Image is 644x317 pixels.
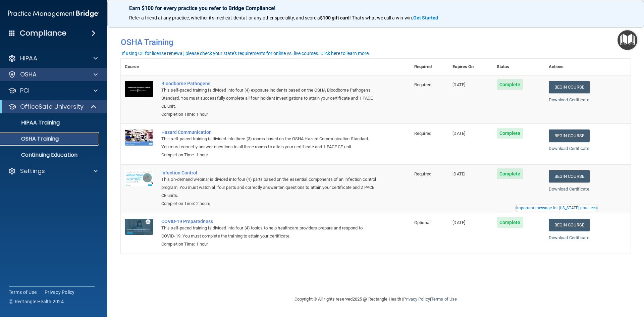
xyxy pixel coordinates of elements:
th: Course [121,59,157,75]
a: Terms of Use [9,289,37,296]
a: Download Certificate [549,146,589,151]
span: [DATE] [452,171,465,176]
span: [DATE] [452,82,465,87]
div: Completion Time: 1 hour [161,110,377,118]
a: OfficeSafe University [8,103,97,111]
strong: Get Started [413,15,438,20]
p: PCI [20,87,30,95]
p: Settings [20,167,45,175]
a: Begin Course [549,81,590,93]
span: Ⓒ Rectangle Health 2024 [9,298,64,305]
p: OSHA Training [4,136,59,142]
a: PCI [8,87,98,95]
th: Status [493,59,545,75]
a: Download Certificate [549,235,589,240]
a: Privacy Policy [403,297,430,302]
a: Infection Control [161,170,377,175]
span: [DATE] [452,220,465,225]
th: Required [410,59,448,75]
th: Expires On [448,59,492,75]
strong: $100 gift card [320,15,350,20]
div: Completion Time: 1 hour [161,151,377,159]
a: Download Certificate [549,97,589,102]
div: This self-paced training is divided into four (4) topics to help healthcare providers prepare and... [161,224,377,240]
a: Get Started [413,15,439,20]
span: Optional [414,220,430,225]
p: HIPAA Training [4,119,60,126]
p: Continuing Education [4,152,96,158]
button: Open Resource Center [618,30,637,50]
a: Bloodborne Pathogens [161,81,377,86]
div: Copyright © All rights reserved 2025 @ Rectangle Health | | [253,288,498,310]
p: OfficeSafe University [20,103,84,111]
a: Download Certificate [549,187,589,192]
div: Completion Time: 2 hours [161,200,377,208]
span: Complete [497,128,523,139]
span: Complete [497,217,523,228]
div: If using CE for license renewal, please check your state's requirements for online vs. live cours... [122,51,370,56]
p: HIPAA [20,54,37,62]
div: This self-paced training is divided into four (4) exposure incidents based on the OSHA Bloodborne... [161,86,377,110]
a: Begin Course [549,219,590,231]
span: Required [414,82,431,87]
div: This self-paced training is divided into three (3) rooms based on the OSHA Hazard Communication S... [161,135,377,151]
p: Earn $100 for every practice you refer to Bridge Compliance! [129,5,622,11]
span: [DATE] [452,131,465,136]
h4: OSHA Training [121,38,631,47]
a: Privacy Policy [45,289,75,296]
a: HIPAA [8,54,98,62]
span: ! That's what we call a win-win. [350,15,413,20]
button: If using CE for license renewal, please check your state's requirements for online vs. live cours... [121,50,371,57]
span: Complete [497,79,523,90]
a: Begin Course [549,170,590,182]
div: Completion Time: 1 hour [161,240,377,248]
span: Required [414,171,431,176]
h4: Compliance [20,29,66,38]
a: Terms of Use [431,297,457,302]
a: COVID-19 Preparedness [161,219,377,224]
a: OSHA [8,70,98,78]
a: Hazard Communication [161,129,377,135]
a: Begin Course [549,129,590,142]
div: This on-demand webinar is divided into four (4) parts based on the essential components of an inf... [161,175,377,200]
span: Refer a friend at any practice, whether it's medical, dental, or any other speciality, and score a [129,15,320,20]
span: Required [414,131,431,136]
div: Important message for [US_STATE] practices [516,206,597,210]
button: Read this if you are a dental practitioner in the state of CA [515,205,598,211]
span: Complete [497,168,523,179]
th: Actions [545,59,631,75]
p: OSHA [20,70,37,78]
a: Settings [8,167,98,175]
img: PMB logo [8,7,99,20]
